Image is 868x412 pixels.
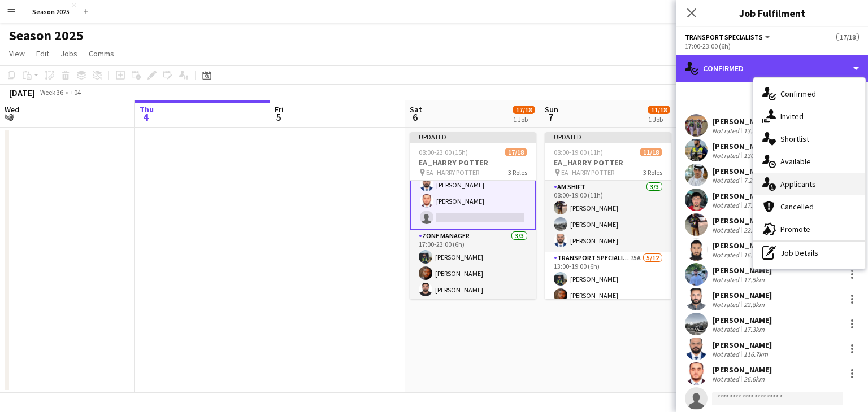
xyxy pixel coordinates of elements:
[37,88,66,97] span: Week 36
[741,300,767,309] div: 22.8km
[138,111,154,124] span: 4
[712,325,741,334] div: Not rated
[712,365,772,375] div: [PERSON_NAME]
[685,33,772,41] button: Transport Specialists
[5,104,19,115] span: Wed
[508,168,527,177] span: 3 Roles
[753,242,865,264] div: Job Details
[419,148,468,156] span: 08:00-23:00 (15h)
[712,350,741,358] div: Not rated
[712,275,741,284] div: Not rated
[140,104,154,115] span: Thu
[408,111,422,124] span: 6
[741,275,767,284] div: 17.5km
[545,132,671,299] app-job-card: Updated08:00-19:00 (11h)11/18EA_HARRY POTTER EA_HARRY POTTER3 RolesAM SHIFT3/308:00-19:00 (11h)[P...
[741,176,763,185] div: 7.2km
[741,226,767,234] div: 22.8km
[780,111,804,121] span: Invited
[410,132,536,299] app-job-card: Updated08:00-23:00 (15h)17/18EA_HARRY POTTER EA_HARRY POTTER3 Roles[PERSON_NAME][PERSON_NAME][PER...
[712,340,772,350] div: [PERSON_NAME]
[712,290,772,300] div: [PERSON_NAME]
[676,55,868,82] div: Confirmed
[543,111,558,124] span: 7
[545,132,671,141] div: Updated
[60,49,77,59] span: Jobs
[70,88,81,97] div: +04
[3,111,19,124] span: 3
[712,176,741,185] div: Not rated
[685,33,763,41] span: Transport Specialists
[836,33,859,41] span: 17/18
[410,230,536,301] app-card-role: Zone Manager3/317:00-23:00 (6h)[PERSON_NAME][PERSON_NAME][PERSON_NAME]
[712,315,772,325] div: [PERSON_NAME]
[741,126,767,135] div: 13.5km
[89,49,114,59] span: Comms
[545,157,671,168] h3: EA_HARRY POTTER
[780,89,816,99] span: Confirmed
[513,115,535,124] div: 1 Job
[712,251,741,259] div: Not rated
[712,116,772,126] div: [PERSON_NAME]
[712,240,772,251] div: [PERSON_NAME]
[712,191,772,201] div: [PERSON_NAME]
[36,49,49,59] span: Edit
[648,106,670,114] span: 11/18
[780,156,811,166] span: Available
[410,104,422,115] span: Sat
[712,141,772,151] div: [PERSON_NAME]
[648,115,670,124] div: 1 Job
[5,46,29,61] a: View
[426,168,479,177] span: EA_HARRY POTTER
[9,87,35,98] div: [DATE]
[513,106,535,114] span: 17/18
[741,350,770,358] div: 116.7km
[410,157,536,168] h3: EA_HARRY POTTER
[505,148,527,156] span: 17/18
[23,1,79,23] button: Season 2025
[685,42,859,50] div: 17:00-23:00 (6h)
[712,126,741,135] div: Not rated
[554,148,603,156] span: 08:00-19:00 (11h)
[9,27,84,44] h1: Season 2025
[32,46,54,61] a: Edit
[9,49,25,59] span: View
[712,166,772,176] div: [PERSON_NAME]
[545,181,671,252] app-card-role: AM SHIFT3/308:00-19:00 (11h)[PERSON_NAME][PERSON_NAME][PERSON_NAME]
[712,151,741,160] div: Not rated
[741,201,767,209] div: 17.5km
[275,104,284,115] span: Fri
[84,46,119,61] a: Comms
[780,134,809,144] span: Shortlist
[712,375,741,383] div: Not rated
[780,179,816,189] span: Applicants
[780,201,814,212] span: Cancelled
[780,224,810,234] span: Promote
[676,6,868,20] h3: Job Fulfilment
[712,216,772,226] div: [PERSON_NAME]
[741,375,767,383] div: 26.6km
[643,168,662,177] span: 3 Roles
[712,300,741,309] div: Not rated
[640,148,662,156] span: 11/18
[410,132,536,141] div: Updated
[741,325,767,334] div: 17.3km
[545,104,558,115] span: Sun
[741,251,767,259] div: 16.7km
[712,201,741,209] div: Not rated
[741,151,770,160] div: 130.4km
[712,265,772,275] div: [PERSON_NAME]
[56,46,82,61] a: Jobs
[712,226,741,234] div: Not rated
[273,111,284,124] span: 5
[561,168,614,177] span: EA_HARRY POTTER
